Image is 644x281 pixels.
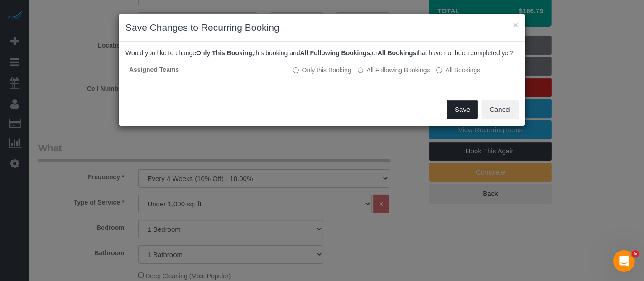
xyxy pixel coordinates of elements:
[632,250,639,257] span: 5
[293,67,299,73] input: Only this Booking
[125,21,519,34] h3: Save Changes to Recurring Booking
[125,48,519,57] p: Would you like to change this booking and or that have not been completed yet?
[436,66,480,75] label: All bookings that have not been completed yet will be changed.
[513,20,519,29] button: ×
[358,67,364,73] input: All Following Bookings
[300,49,372,57] b: All Following Bookings,
[293,66,351,75] label: All other bookings in the series will remain the same.
[447,100,478,119] button: Save
[196,49,254,57] b: Only This Booking,
[358,66,430,75] label: This and all the bookings after it will be changed.
[129,66,179,73] strong: Assigned Teams
[482,100,519,119] button: Cancel
[613,250,635,272] iframe: Intercom live chat
[436,67,442,73] input: All Bookings
[378,49,417,57] b: All Bookings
